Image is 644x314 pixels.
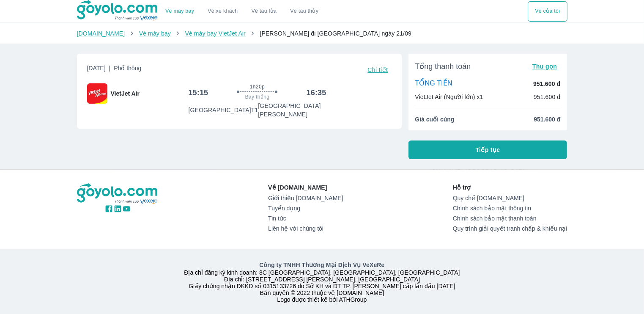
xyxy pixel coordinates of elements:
[268,225,343,232] a: Liên hệ với chúng tôi
[111,89,140,98] span: VietJet Air
[109,65,111,72] span: |
[408,140,567,159] button: Tiếp tục
[364,64,391,76] button: Chi tiết
[208,8,238,14] a: Vé xe khách
[529,61,561,72] button: Thu gọn
[415,93,483,101] p: VietJet Air (Người lớn) x1
[245,94,270,100] span: Bay thẳng
[533,80,560,88] p: 951.600 đ
[453,225,567,232] a: Quy trình giải quyết tranh chấp & khiếu nại
[258,102,326,118] p: [GEOGRAPHIC_DATA][PERSON_NAME]
[453,183,567,192] p: Hỗ trợ
[453,215,567,222] a: Chính sách bảo mật thanh toán
[307,88,326,98] h6: 16:35
[139,30,171,37] a: Vé máy bay
[165,8,194,14] a: Vé máy bay
[260,30,411,37] span: [PERSON_NAME] đi [GEOGRAPHIC_DATA] ngày 21/09
[453,205,567,212] a: Chính sách bảo mật thông tin
[528,1,567,22] div: choose transportation mode
[245,1,284,22] a: Vé tàu lửa
[453,195,567,201] a: Quy chế [DOMAIN_NAME]
[532,63,557,70] span: Thu gọn
[72,261,573,303] div: Địa chỉ đăng ký kinh doanh: 8C [GEOGRAPHIC_DATA], [GEOGRAPHIC_DATA], [GEOGRAPHIC_DATA] Địa chỉ: [...
[77,183,159,204] img: logo
[188,106,258,114] p: [GEOGRAPHIC_DATA] T1
[534,115,560,124] span: 951.600 đ
[185,30,245,37] a: Vé máy bay VietJet Air
[268,183,343,192] p: Về [DOMAIN_NAME]
[283,1,325,22] button: Vé tàu thủy
[79,261,566,269] p: Công ty TNHH Thương Mại Dịch Vụ VeXeRe
[528,1,567,22] button: Vé của tôi
[476,146,500,154] span: Tiếp tục
[415,79,452,88] p: TỔNG TIỀN
[250,83,265,90] span: 1h20p
[268,205,343,212] a: Tuyển dụng
[77,30,125,37] a: [DOMAIN_NAME]
[87,64,142,76] span: [DATE]
[188,88,208,98] h6: 15:15
[77,29,567,38] nav: breadcrumb
[415,61,471,72] span: Tổng thanh toán
[159,1,325,22] div: choose transportation mode
[534,93,561,101] p: 951.600 đ
[268,195,343,201] a: Giới thiệu [DOMAIN_NAME]
[415,115,455,124] span: Giá cuối cùng
[268,215,343,222] a: Tin tức
[114,65,141,72] span: Phổ thông
[367,66,388,73] span: Chi tiết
